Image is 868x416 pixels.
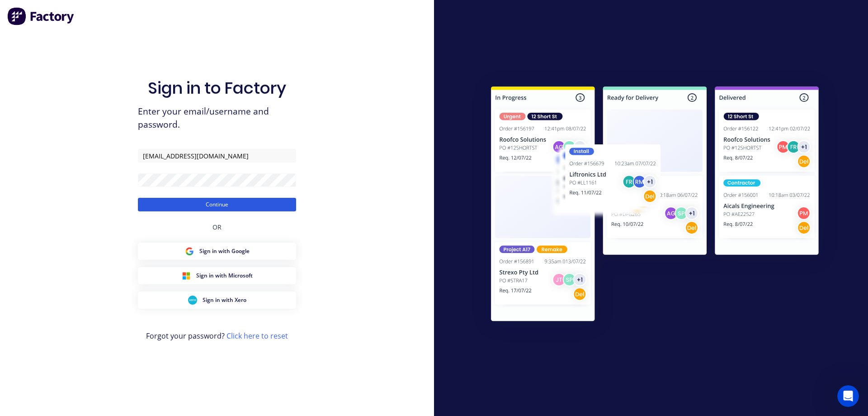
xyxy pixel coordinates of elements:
span: Sign in with Xero [203,296,246,304]
div: OR [212,211,222,243]
button: Microsoft Sign inSign in with Microsoft [138,267,296,284]
span: Enter your email/username and password. [138,105,296,131]
img: Microsoft Sign in [182,271,191,280]
iframe: Intercom live chat [837,385,859,407]
img: Sign in [471,68,839,343]
img: Google Sign in [185,247,194,256]
button: Xero Sign inSign in with Xero [138,292,296,309]
input: Email/Username [138,149,296,163]
img: Factory [7,7,75,25]
img: Xero Sign in [188,296,197,305]
button: Continue [138,198,296,211]
h1: Sign in to Factory [148,78,286,98]
span: Forgot your password? [146,330,288,341]
span: Sign in with Google [199,247,250,255]
span: Sign in with Microsoft [196,272,253,280]
a: Click here to reset [226,331,288,341]
button: Google Sign inSign in with Google [138,243,296,260]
